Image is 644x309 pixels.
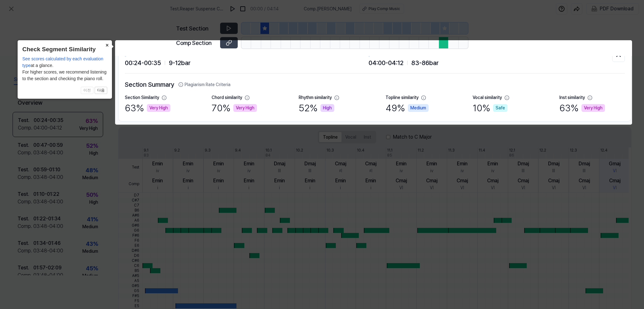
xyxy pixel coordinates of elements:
span: 04:00 - 04:12 [369,58,403,68]
div: 49 % [386,101,429,115]
h2: Section Summary [125,80,625,89]
button: 다음 [95,87,107,94]
button: Close [102,40,112,49]
span: 00:24 - 00:35 [125,58,161,68]
div: Topline similarity [386,94,419,101]
div: Rhythm similarity [299,94,332,101]
div: Inst similarity [559,94,585,101]
div: Section Similarity [125,94,159,101]
div: Safe [493,104,508,112]
span: 83 - 86 bar [411,58,439,68]
div: High [320,104,334,112]
div: 52 % [299,101,334,115]
div: Chord similarity [212,94,242,101]
span: 9 - 12 bar [169,58,191,68]
button: Plagiarism Rate Criteria [178,81,230,88]
div: Very High [233,104,257,112]
div: 10 % [473,101,508,115]
div: Very High [147,104,170,112]
div: Vocal similarity [473,94,502,101]
span: See scores calculated by each evaluation type [22,56,103,68]
header: Check Segment Similarity [22,45,107,54]
div: 63 % [559,101,605,115]
div: Very High [581,104,605,112]
div: at a glance. For higher scores, we recommend listening to the section and checking the piano roll. [22,56,107,82]
div: 63 % [125,101,170,115]
div: Medium [408,104,429,112]
div: 70 % [212,101,257,115]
